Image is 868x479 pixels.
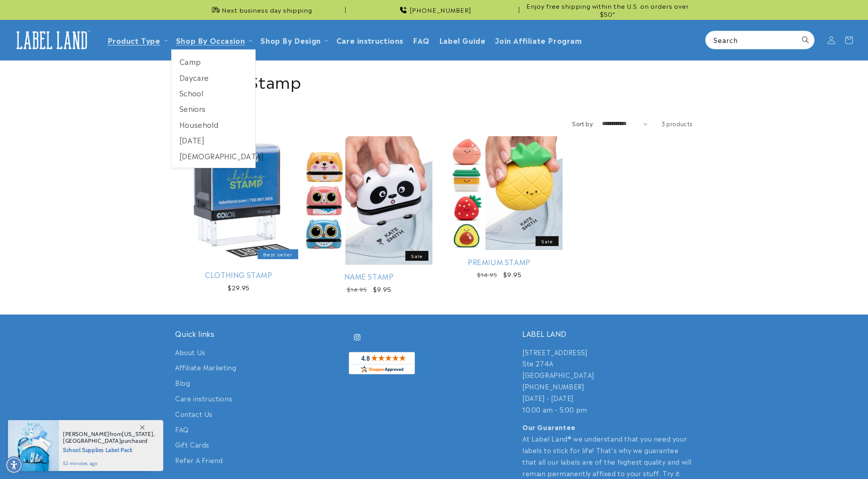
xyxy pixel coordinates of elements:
[260,35,321,45] a: Shop By Design
[175,270,302,279] a: Clothing Stamp
[103,31,171,49] summary: Product Type
[522,346,693,415] p: [STREET_ADDRESS] Ste 274A [GEOGRAPHIC_DATA] [PHONE_NUMBER] [DATE] - [DATE] 10:00 am - 5:00 pm
[172,132,256,148] a: [DATE]
[349,352,415,374] img: Customer Reviews
[175,329,346,338] h2: Quick links
[408,31,434,49] a: FAQ
[434,31,491,49] a: Label Guide
[172,101,256,116] a: Seniors
[63,431,155,444] span: from , purchased
[175,391,232,406] a: Care instructions
[522,329,693,338] h2: LABEL LAND
[175,452,223,468] a: Refer A Friend
[336,35,403,45] span: Care instructions
[176,35,245,45] span: Shop By Occasion
[12,28,92,53] img: Label Land
[63,444,155,454] span: School Supplies Label Pack
[495,35,582,45] span: Join Affiliate Program
[63,437,121,444] span: [GEOGRAPHIC_DATA]
[439,35,486,45] span: Label Guide
[171,31,256,49] summary: Shop By Occasion
[108,35,160,45] a: Product Type
[5,456,23,474] div: Accessibility Menu
[63,460,155,467] span: 52 minutes ago
[436,257,563,266] a: Premium Stamp
[175,437,209,452] a: Gift Cards
[490,31,586,49] a: Join Affiliate Program
[172,70,256,85] a: Daycare
[9,25,95,55] a: Label Land
[172,117,256,132] a: Household
[797,31,814,49] button: Search
[122,430,153,438] span: [US_STATE]
[572,119,594,127] label: Sort by:
[175,346,205,360] a: About Us
[172,148,256,164] a: [DEMOGRAPHIC_DATA]
[175,375,190,391] a: Blog
[661,119,693,127] span: 3 products
[175,360,236,375] a: Affiliate Marketing
[175,422,189,437] a: FAQ
[175,70,693,91] h1: Clothing Stamp
[222,6,312,14] span: Next business day shipping
[256,31,331,49] summary: Shop By Design
[305,272,432,281] a: Name Stamp
[172,85,256,101] a: School
[332,31,408,49] a: Care instructions
[175,406,213,422] a: Contact Us
[522,422,576,432] strong: Our Guarantee
[410,6,471,14] span: [PHONE_NUMBER]
[172,54,256,69] a: Camp
[522,2,693,18] span: Enjoy free shipping within the U.S. on orders over $50*
[413,35,430,45] span: FAQ
[63,430,109,438] span: [PERSON_NAME]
